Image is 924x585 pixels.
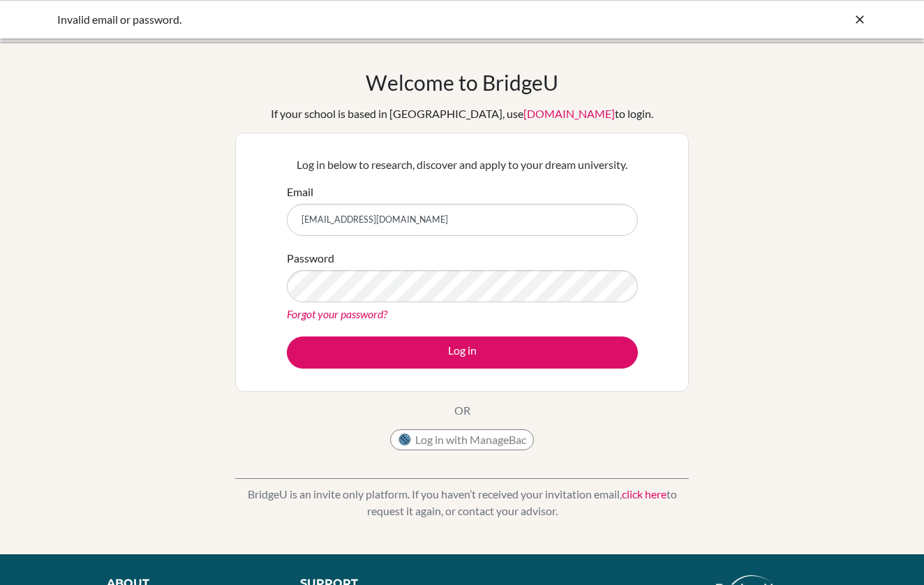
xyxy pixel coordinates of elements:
div: If your school is based in [GEOGRAPHIC_DATA], use to login. [271,105,653,122]
label: Password [287,250,334,267]
p: BridgeU is an invite only platform. If you haven’t received your invitation email, to request it ... [235,486,689,519]
div: Invalid email or password. [57,11,657,28]
label: Email [287,184,313,200]
a: click here [622,487,666,501]
button: Log in with ManageBac [390,429,534,450]
h1: Welcome to BridgeU [366,70,558,95]
button: Log in [287,336,638,369]
a: [DOMAIN_NAME] [523,107,615,120]
p: Log in below to research, discover and apply to your dream university. [287,156,638,173]
p: OR [454,402,470,419]
a: Forgot your password? [287,307,387,320]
